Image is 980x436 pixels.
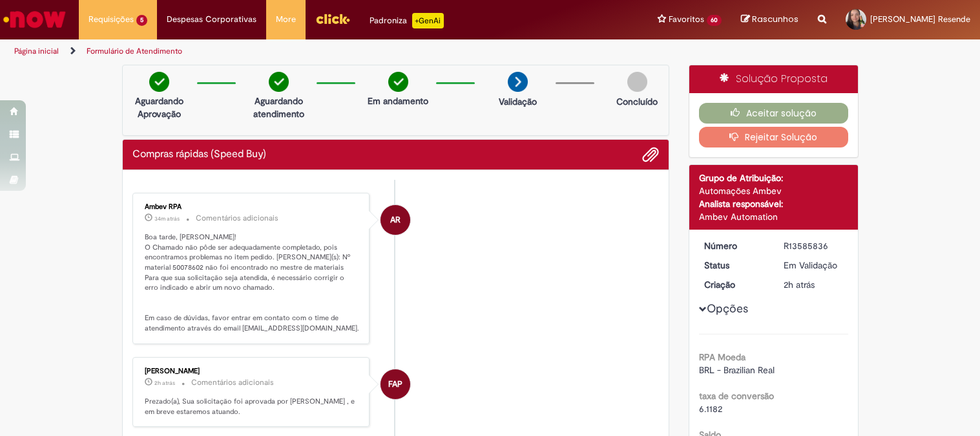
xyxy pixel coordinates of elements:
[388,369,402,400] span: FAP
[381,205,410,235] div: Ambev RPA
[616,95,658,108] p: Concluído
[368,94,428,107] p: Em andamento
[14,46,59,56] a: Página inicial
[784,259,844,272] div: Em Validação
[145,232,360,334] p: Boa tarde, [PERSON_NAME]! O Chamado não pôde ser adequadamente completado, pois encontramos probl...
[388,72,408,92] img: check-circle-green.png
[784,239,844,252] div: R13585836
[381,369,410,399] div: Felipe Augusto Portela Moreira
[699,197,848,210] div: Analista responsável:
[699,364,775,376] span: BRL - Brazilian Real
[167,13,256,26] span: Despesas Corporativas
[669,13,704,26] span: Favoritos
[145,367,360,375] div: [PERSON_NAME]
[154,215,180,223] span: 34m atrás
[132,149,266,160] h2: Compras rápidas (Speed Buy) Histórico de tíquete
[870,14,970,25] span: [PERSON_NAME] Resende
[699,403,722,415] span: 6.1182
[694,259,774,272] dt: Status
[694,239,774,252] dt: Número
[154,379,175,387] time: 01/10/2025 12:47:32
[699,210,848,223] div: Ambev Automation
[196,213,278,224] small: Comentários adicionais
[10,39,643,63] ul: Trilhas de página
[627,72,647,92] img: img-circle-grey.png
[154,215,180,223] time: 01/10/2025 14:25:39
[276,13,296,26] span: More
[699,171,848,184] div: Grupo de Atribuição:
[741,14,798,26] a: Rascunhos
[315,9,350,28] img: click_logo_yellow_360x200.png
[784,278,844,291] div: 01/10/2025 12:45:49
[87,46,182,56] a: Formulário de Atendimento
[191,377,274,388] small: Comentários adicionais
[699,184,848,197] div: Automações Ambev
[699,390,774,402] b: taxa de conversão
[752,13,798,25] span: Rascunhos
[694,278,774,291] dt: Criação
[145,397,360,417] p: Prezado(a), Sua solicitação foi aprovada por [PERSON_NAME] , e em breve estaremos atuando.
[136,15,147,26] span: 5
[707,15,722,26] span: 60
[269,72,289,92] img: check-circle-green.png
[784,279,815,290] span: 2h atrás
[89,13,134,26] span: Requisições
[689,65,858,93] div: Solução Proposta
[642,146,659,163] button: Adicionar anexos
[699,127,848,147] button: Rejeitar Solução
[412,13,444,28] p: +GenAi
[508,72,528,92] img: arrow-next.png
[145,203,360,211] div: Ambev RPA
[154,379,175,387] span: 2h atrás
[149,72,169,92] img: check-circle-green.png
[499,95,537,108] p: Validação
[699,351,745,363] b: RPA Moeda
[128,94,191,120] p: Aguardando Aprovação
[699,103,848,124] button: Aceitar solução
[1,6,68,32] img: ServiceNow
[784,279,815,290] time: 01/10/2025 12:45:49
[370,13,444,28] div: Padroniza
[390,204,401,235] span: AR
[247,94,310,120] p: Aguardando atendimento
